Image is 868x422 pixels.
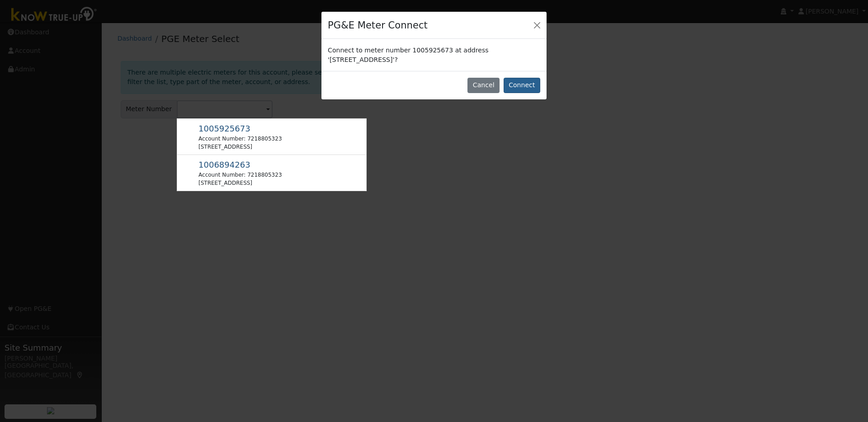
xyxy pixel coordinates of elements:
[198,171,282,179] div: Account Number: 7218805323
[198,135,282,143] div: Account Number: 7218805323
[198,162,250,169] span: Usage Point: 6964446620
[504,78,540,93] button: Connect
[198,160,250,169] span: 1006894263
[467,78,500,93] button: Cancel
[198,143,282,151] div: [STREET_ADDRESS]
[531,19,543,31] button: Close
[321,39,547,70] div: Connect to meter number 1005925673 at address '[STREET_ADDRESS]'?
[198,124,250,133] span: 1005925673
[198,179,282,187] div: [STREET_ADDRESS]
[198,126,250,133] span: Usage Point: 0007150971
[328,18,428,33] h4: PG&E Meter Connect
